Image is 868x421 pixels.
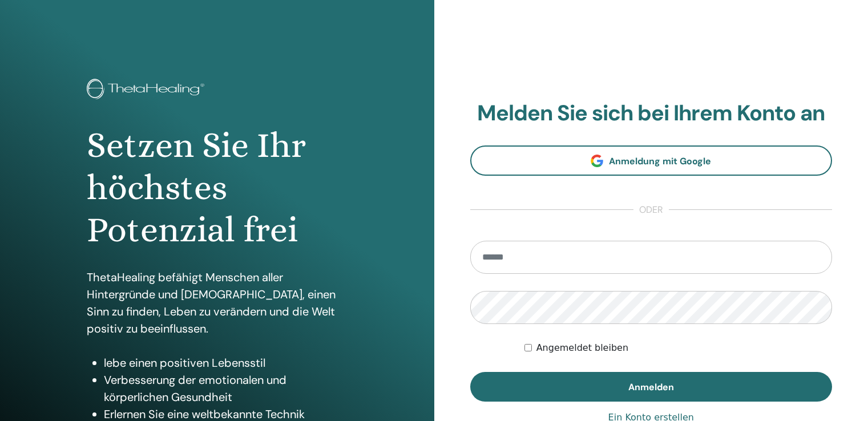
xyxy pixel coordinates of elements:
[536,341,628,355] label: Angemeldet bleiben
[87,124,348,252] h1: Setzen Sie Ihr höchstes Potenzial frei
[87,269,348,337] p: ThetaHealing befähigt Menschen aller Hintergründe und [DEMOGRAPHIC_DATA], einen Sinn zu finden, L...
[524,341,832,355] div: Keep me authenticated indefinitely or until I manually logout
[628,381,674,393] span: Anmelden
[633,203,669,217] span: oder
[470,372,833,402] button: Anmelden
[104,354,348,371] li: lebe einen positiven Lebensstil
[609,155,711,167] span: Anmeldung mit Google
[104,371,348,406] li: Verbesserung der emotionalen und körperlichen Gesundheit
[470,100,833,127] h2: Melden Sie sich bei Ihrem Konto an
[470,145,833,176] a: Anmeldung mit Google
